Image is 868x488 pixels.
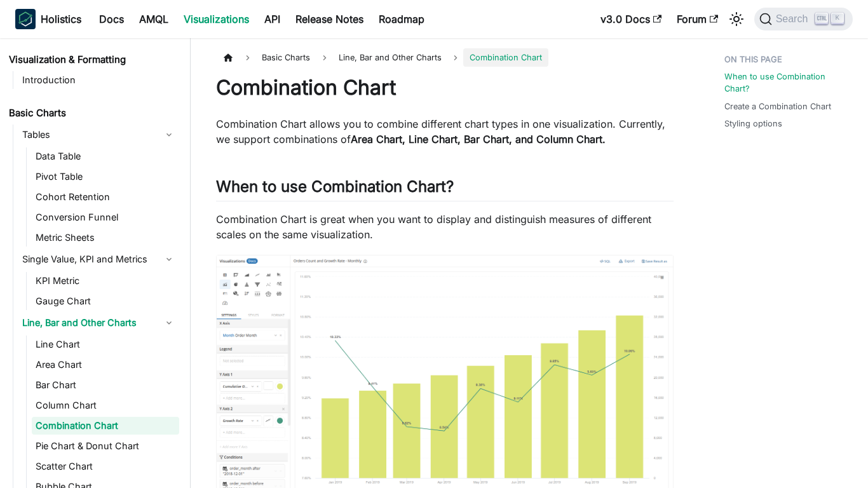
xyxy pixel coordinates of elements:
h1: Combination Chart [216,75,674,100]
a: HolisticsHolistics [15,9,81,29]
p: Combination Chart allows you to combine different chart types in one visualization. Currently, we... [216,116,674,147]
a: When to use Combination Chart? [724,71,848,95]
span: Search [772,13,816,25]
a: Column Chart [32,396,179,414]
a: Basic Charts [5,104,179,122]
a: Visualization & Formatting [5,51,179,69]
a: Home page [216,48,240,67]
a: Visualizations [176,9,257,29]
a: Combination Chart [32,417,179,435]
a: Release Notes [288,9,371,29]
b: Holistics [41,11,81,27]
a: AMQL [132,9,176,29]
a: API [257,9,288,29]
span: Line, Bar and Other Charts [332,48,448,67]
a: Roadmap [371,9,432,29]
a: Conversion Funnel [32,208,179,226]
a: Data Table [32,147,179,165]
button: Switch between dark and light mode (currently light mode) [726,9,747,29]
a: Cohort Retention [32,188,179,206]
a: Pivot Table [32,168,179,186]
a: Styling options [724,118,782,130]
a: Line Chart [32,335,179,353]
h2: When to use Combination Chart? [216,177,674,201]
a: Introduction [18,71,179,89]
a: Pie Chart & Donut Chart [32,437,179,455]
a: Line, Bar and Other Charts [18,313,179,333]
span: Combination Chart [463,48,548,67]
a: Bar Chart [32,376,179,394]
a: Create a Combination Chart [724,100,831,112]
a: Docs [92,9,132,29]
a: Forum [669,9,726,29]
nav: Breadcrumbs [216,48,674,67]
p: Combination Chart is great when you want to display and distinguish measures of different scales ... [216,212,674,242]
a: Area Chart [32,356,179,374]
strong: Area Chart, Line Chart, Bar Chart, and Column Chart. [351,133,606,146]
button: Search (Ctrl+K) [754,8,853,30]
a: Tables [18,125,179,145]
span: Basic Charts [255,48,316,67]
a: v3.0 Docs [593,9,669,29]
a: KPI Metric [32,272,179,290]
kbd: K [831,13,844,24]
a: Gauge Chart [32,292,179,310]
a: Metric Sheets [32,229,179,247]
a: Scatter Chart [32,457,179,475]
img: Holistics [15,9,36,29]
a: Single Value, KPI and Metrics [18,249,179,269]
